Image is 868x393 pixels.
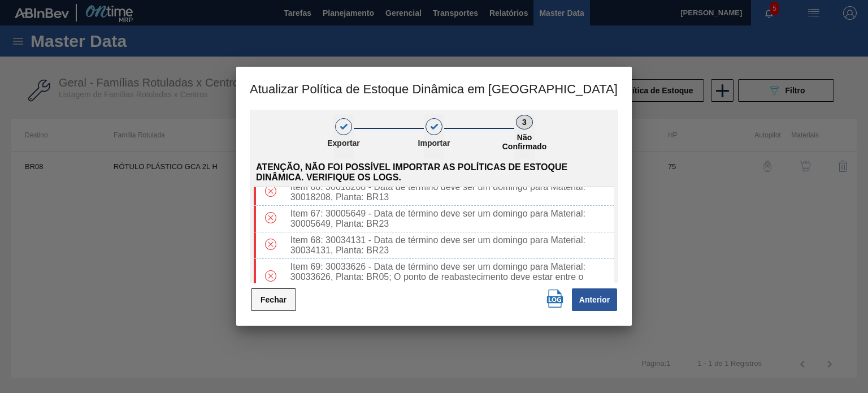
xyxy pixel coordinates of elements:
div: 2 [426,118,442,135]
h3: Atualizar Política de Estoque Dinâmica em [GEOGRAPHIC_DATA] [236,67,632,110]
img: Tipo [265,270,276,282]
div: Item 68: 30034131 - Data de término deve ser um domingo para Material: 30034131, Planta: BR23 [286,235,614,256]
img: Tipo [265,185,276,197]
button: 3Não Confirmado [514,114,535,159]
button: 1Exportar [333,114,354,159]
p: Importar [406,139,462,148]
img: Tipo [265,212,276,223]
p: Exportar [315,139,372,148]
div: 3 [516,115,533,129]
div: Item 67: 30005649 - Data de término deve ser um domingo para Material: 30005649, Planta: BR23 [286,209,614,229]
div: Item 66: 30018208 - Data de término deve ser um domingo para Material: 30018208, Planta: BR13 [286,182,614,202]
button: Fechar [251,288,296,311]
img: Tipo [265,239,276,250]
div: 1 [335,118,352,135]
button: Download Logs [544,287,566,310]
button: 2Importar [424,114,444,159]
div: Item 69: 30033626 - Data de término deve ser um domingo para Material: 30033626, Planta: BR05; O ... [286,262,614,292]
button: Anterior [572,288,617,311]
span: Atenção, não foi possível importar as políticas de estoque dinâmica. Verifique os logs. [256,162,614,183]
p: Não Confirmado [496,133,553,151]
